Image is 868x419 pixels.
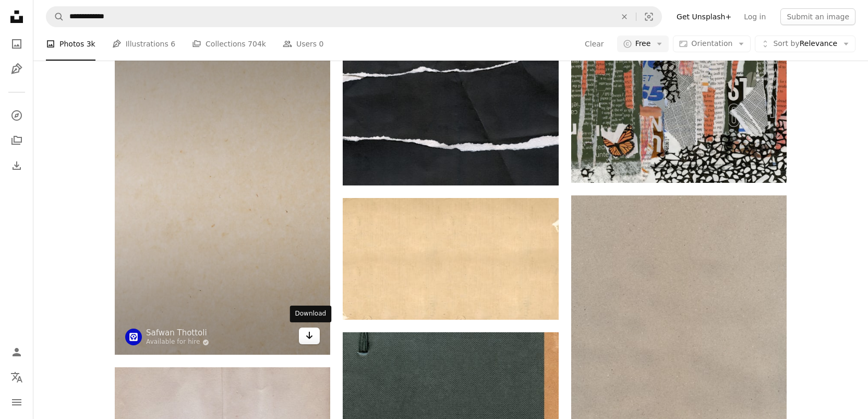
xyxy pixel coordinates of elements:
a: Illustrations 6 [112,27,175,61]
a: Photos [6,33,27,54]
a: Log in / Sign up [6,342,27,363]
button: Clear [613,7,636,27]
button: Search Unsplash [46,7,64,27]
a: Home — Unsplash [6,6,27,29]
button: Sort byRelevance [755,36,855,52]
img: Go to Safwan Thottoli's profile [125,329,142,345]
a: a small bird sitting on top of a piece of paper [115,188,330,197]
span: Orientation [691,39,732,48]
a: Available for hire [146,338,209,346]
button: Menu [6,392,27,413]
a: Get Unsplash+ [670,8,738,25]
a: Collections [6,130,27,151]
span: Relevance [773,39,837,49]
span: 6 [171,38,175,50]
span: 704k [248,38,266,50]
img: a small bird sitting on top of a piece of paper [115,31,330,355]
div: Download [290,306,332,322]
a: Illustrations [6,59,27,79]
span: 0 [319,38,324,50]
button: Language [6,367,27,388]
button: Orientation [673,36,751,52]
a: Download [299,328,320,344]
button: Submit an image [780,8,855,25]
button: Free [617,36,669,52]
a: brown and black concrete floor [571,330,787,340]
a: Download History [6,155,27,176]
span: Free [635,39,651,49]
span: Sort by [773,39,799,48]
form: Find visuals sitewide [46,6,662,27]
button: Clear [584,36,605,52]
a: Collections 704k [192,27,266,61]
a: an old piece of paper with torn edges [343,254,558,263]
img: an old piece of paper with torn edges [343,198,558,319]
a: Users 0 [283,27,324,61]
a: Safwan Thottoli [146,328,209,338]
a: Explore [6,105,27,126]
a: Log in [738,8,772,25]
button: Visual search [636,7,661,27]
